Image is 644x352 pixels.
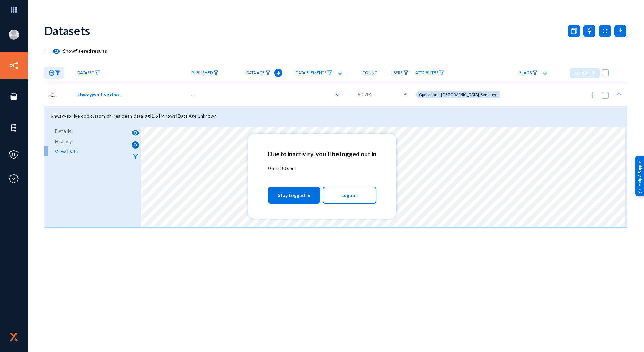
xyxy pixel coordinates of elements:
[268,150,376,158] h2: Due to inactivity, you’ll be logged out in
[323,187,376,204] button: Logout
[268,165,376,172] p: 0 min 30 secs
[278,189,310,201] span: Stay Logged In
[341,189,357,201] span: Logout
[268,187,320,204] button: Stay Logged In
